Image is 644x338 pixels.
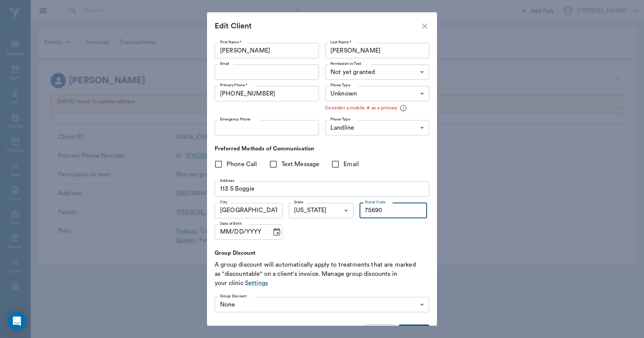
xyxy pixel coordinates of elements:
[330,82,350,88] label: Phone Type
[220,200,227,205] label: City
[227,160,257,169] span: Phone Call
[325,86,429,101] div: Unknown
[325,120,429,135] div: Landline
[360,203,427,218] input: 12345-6789
[269,224,284,240] button: Choose date
[220,82,248,88] label: Primary Phone *
[398,102,409,114] button: message
[343,160,359,169] span: Email
[215,20,420,32] div: Edit Client
[330,40,352,45] label: Last Name *
[220,221,242,226] label: Date of Birth
[294,200,303,205] label: State
[220,178,234,183] label: Address
[215,260,429,288] p: A group discount will automatically apply to treatments that are marked as "discountable" on a cl...
[220,293,247,299] label: Group Discount
[215,224,266,240] input: MM/DD/YYYY
[215,297,429,312] div: None
[8,312,26,330] div: Open Intercom Messenger
[215,145,422,153] p: Preferred Methods of Communication
[420,21,429,31] button: close
[245,280,268,286] a: Settings
[365,200,385,205] label: Postal Code
[325,64,429,80] div: Not yet granted
[325,102,429,114] p: Consider a mobile # as a primary
[220,117,250,122] label: Emergency Phone
[330,117,350,122] label: Phone Type
[220,61,229,66] label: Email
[220,40,242,45] label: First Name *
[289,203,353,218] div: [US_STATE]
[281,160,320,169] span: Text Message
[330,61,361,66] label: Permission to Text
[215,249,422,257] p: Group Discount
